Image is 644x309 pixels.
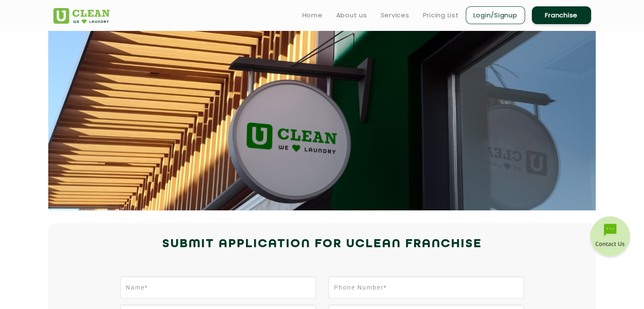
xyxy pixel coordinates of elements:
a: About us [336,10,367,20]
a: Pricing List [423,10,459,20]
a: Login/Signup [466,6,525,24]
input: Name* [120,276,315,298]
img: contact-btn [589,216,631,259]
a: Franchise [532,6,591,24]
a: Home [302,10,323,20]
input: Phone Number* [329,276,524,298]
h2: Submit Application for UCLEAN FRANCHISE [53,234,591,254]
img: UClean Laundry and Dry Cleaning [53,8,110,24]
a: Services [381,10,409,20]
